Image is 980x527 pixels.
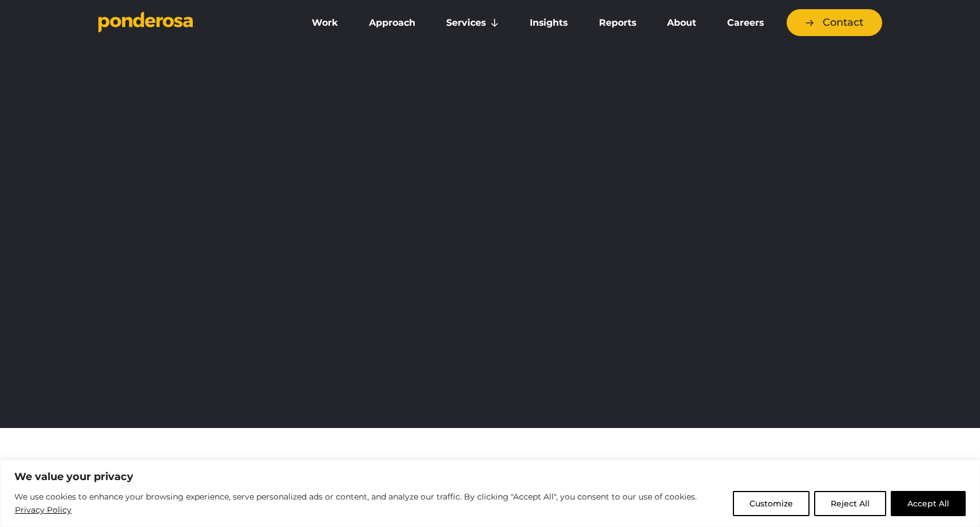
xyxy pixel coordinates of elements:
[299,11,351,35] a: Work
[814,491,886,516] button: Reject All
[14,470,966,484] p: We value your privacy
[733,491,810,516] button: Customize
[14,490,724,517] p: We use cookies to enhance your browsing experience, serve personalized ads or content, and analyz...
[891,491,966,516] button: Accept All
[433,11,512,35] a: Services
[14,503,72,517] a: Privacy Policy
[787,9,882,36] a: Contact
[517,11,581,35] a: Insights
[654,11,709,35] a: About
[586,11,649,35] a: Reports
[714,11,777,35] a: Careers
[98,11,281,34] a: Go to homepage
[356,11,428,35] a: Approach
